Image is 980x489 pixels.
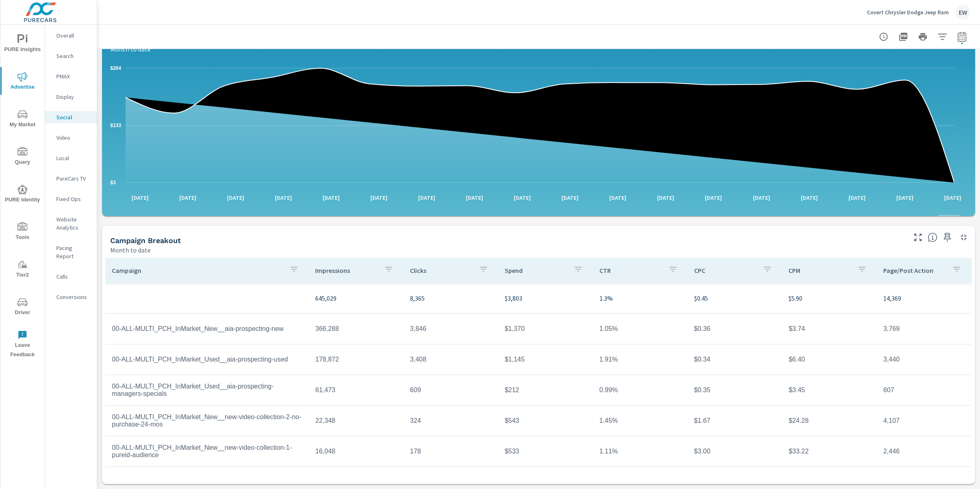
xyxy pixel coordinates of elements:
[3,260,42,280] span: Tier2
[877,441,971,462] td: 2,446
[174,194,202,202] p: [DATE]
[928,232,938,242] span: This is a summary of Social performance results by campaign. Each column can be sorted.
[45,152,97,164] div: Local
[498,380,593,400] td: $212
[498,349,593,370] td: $1,145
[593,349,688,370] td: 1.91%
[45,291,97,303] div: Conversions
[699,194,728,202] p: [DATE]
[3,330,42,359] span: Leave Feedback
[309,349,403,370] td: 178,872
[56,31,90,40] p: Overall
[3,185,42,205] span: PURE Identity
[403,441,498,462] td: 178
[56,154,90,162] p: Local
[694,266,756,275] p: CPC
[877,319,971,339] td: 3,769
[403,349,498,370] td: 3,408
[782,380,877,400] td: $3.45
[688,380,782,400] td: $0.35
[110,236,181,245] h5: Campaign Breakout
[747,194,776,202] p: [DATE]
[3,222,42,242] span: Tools
[505,266,567,275] p: Spend
[110,180,116,185] text: $3
[56,293,90,301] p: Conversions
[505,293,586,303] p: $3,803
[3,147,42,167] span: Query
[56,174,90,183] p: PureCars TV
[309,380,403,400] td: 61,473
[0,25,45,363] div: nav menu
[45,70,97,83] div: PMAX
[782,319,877,339] td: $3.74
[782,349,877,370] td: $6.40
[105,438,309,465] td: 00-ALL-MULTI_PCH_InMarket_New__new-video-collection-1-pureid-audience
[688,411,782,431] td: $1.67
[788,293,870,303] p: $5.90
[3,109,42,130] span: My Market
[782,441,877,462] td: $33.22
[45,242,97,262] div: Pacing Report
[221,194,250,202] p: [DATE]
[56,244,90,260] p: Pacing Report
[599,293,681,303] p: 1.3%
[410,266,472,275] p: Clicks
[110,65,121,71] text: $264
[895,29,911,45] button: "Export Report to PDF"
[315,266,377,275] p: Impressions
[877,349,971,370] td: 3,440
[45,132,97,144] div: Video
[593,319,688,339] td: 1.05%
[941,231,954,244] span: Save this to your personalized report
[891,194,919,202] p: [DATE]
[269,194,298,202] p: [DATE]
[599,266,661,275] p: CTR
[782,411,877,431] td: $24.28
[45,111,97,123] div: Social
[315,293,397,303] p: 645,029
[309,441,403,462] td: 16,048
[688,319,782,339] td: $0.36
[938,194,967,202] p: [DATE]
[688,441,782,462] td: $3.00
[105,349,309,370] td: 00-ALL-MULTI_PCH_InMarket_Used__aia-prospecting-used
[788,266,851,275] p: CPM
[403,380,498,400] td: 609
[45,29,97,42] div: Overall
[593,441,688,462] td: 1.11%
[45,213,97,234] div: Website Analytics
[508,194,537,202] p: [DATE]
[604,194,632,202] p: [DATE]
[3,34,42,54] span: PURE Insights
[957,231,970,244] button: Minimize Widget
[498,319,593,339] td: $1,370
[56,272,90,281] p: Calls
[105,407,309,435] td: 00-ALL-MULTI_PCH_InMarket_New__new-video-collection-2-no-purchase-24-mos
[56,134,90,142] p: Video
[460,194,489,202] p: [DATE]
[365,194,393,202] p: [DATE]
[45,172,97,185] div: PureCars TV
[795,194,824,202] p: [DATE]
[883,293,965,303] p: 14,369
[955,5,970,20] div: EW
[309,319,403,339] td: 366,288
[309,411,403,431] td: 22,348
[867,9,949,16] p: Covert Chrysler Dodge Jeep Ram
[911,231,924,244] button: Make Fullscreen
[498,441,593,462] td: $533
[403,319,498,339] td: 3,846
[317,194,345,202] p: [DATE]
[498,411,593,431] td: $543
[843,194,871,202] p: [DATE]
[915,29,931,45] button: Print Report
[56,72,90,80] p: PMAX
[45,193,97,205] div: Fixed Ops
[593,411,688,431] td: 1.45%
[56,195,90,203] p: Fixed Ops
[110,245,151,255] p: Month to date
[556,194,584,202] p: [DATE]
[110,123,121,128] text: $133
[412,194,441,202] p: [DATE]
